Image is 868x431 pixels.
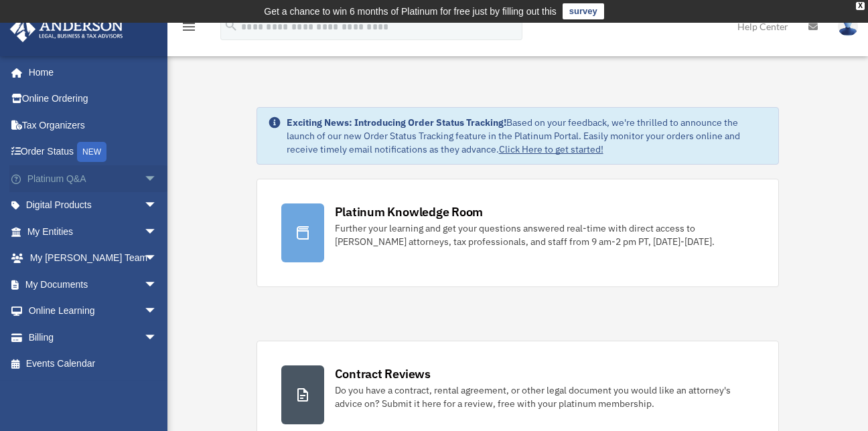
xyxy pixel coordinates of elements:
a: My Entitiesarrow_drop_down [9,218,177,245]
div: NEW [77,142,106,162]
a: menu [181,23,197,35]
a: My [PERSON_NAME] Teamarrow_drop_down [9,245,177,272]
a: Click Here to get started! [499,143,603,155]
span: arrow_drop_down [144,192,171,220]
span: arrow_drop_down [144,165,171,193]
div: close [856,2,865,10]
a: Home [9,59,171,86]
img: Anderson Advisors Platinum Portal [6,16,127,42]
a: Tax Organizers [9,112,177,139]
i: search [224,18,238,33]
span: arrow_drop_down [144,298,171,325]
a: Online Ordering [9,86,177,112]
div: Based on your feedback, we're thrilled to announce the launch of our new Order Status Tracking fe... [287,116,768,156]
div: Further your learning and get your questions answered real-time with direct access to [PERSON_NAM... [335,222,755,248]
a: Events Calendar [9,351,177,377]
img: User Pic [838,17,858,36]
strong: Exciting News: Introducing Order Status Tracking! [287,116,506,128]
span: arrow_drop_down [144,324,171,351]
span: arrow_drop_down [144,245,171,272]
div: Platinum Knowledge Room [335,203,484,220]
a: Billingarrow_drop_down [9,324,177,351]
a: Digital Productsarrow_drop_down [9,192,177,219]
div: Contract Reviews [335,365,431,382]
a: Online Learningarrow_drop_down [9,298,177,325]
a: My Documentsarrow_drop_down [9,271,177,298]
a: Platinum Q&Aarrow_drop_down [9,165,177,192]
a: survey [563,3,604,19]
a: Platinum Knowledge Room Further your learning and get your questions answered real-time with dire... [257,179,780,287]
div: Get a chance to win 6 months of Platinum for free just by filling out this [264,3,557,19]
span: arrow_drop_down [144,271,171,298]
a: Order StatusNEW [9,139,177,166]
div: Do you have a contract, rental agreement, or other legal document you would like an attorney's ad... [335,383,755,410]
span: arrow_drop_down [144,218,171,246]
i: menu [181,19,197,35]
